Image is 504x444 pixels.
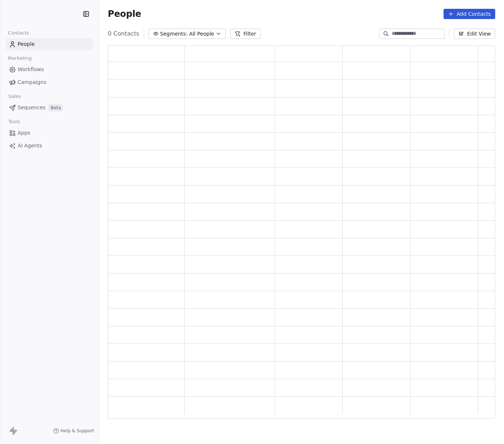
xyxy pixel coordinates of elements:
[18,129,30,137] span: Apps
[48,104,63,111] span: Beta
[6,102,93,114] a: SequencesBeta
[160,30,188,38] span: Segments:
[108,29,139,38] span: 0 Contacts
[18,40,35,48] span: People
[454,29,495,39] button: Edit View
[60,428,94,434] span: Help & Support
[5,53,35,64] span: Marketing
[6,38,93,50] a: People
[53,428,94,434] a: Help & Support
[6,76,93,88] a: Campaigns
[6,127,93,139] a: Apps
[108,8,141,19] span: People
[18,78,46,86] span: Campaigns
[189,30,214,38] span: All People
[444,9,495,19] button: Add Contacts
[18,142,42,150] span: AI Agents
[18,104,45,111] span: Sequences
[5,27,32,38] span: Contacts
[5,91,24,102] span: Sales
[18,66,44,73] span: Workflows
[230,29,261,39] button: Filter
[6,140,93,152] a: AI Agents
[5,116,23,127] span: Tools
[6,63,93,76] a: Workflows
